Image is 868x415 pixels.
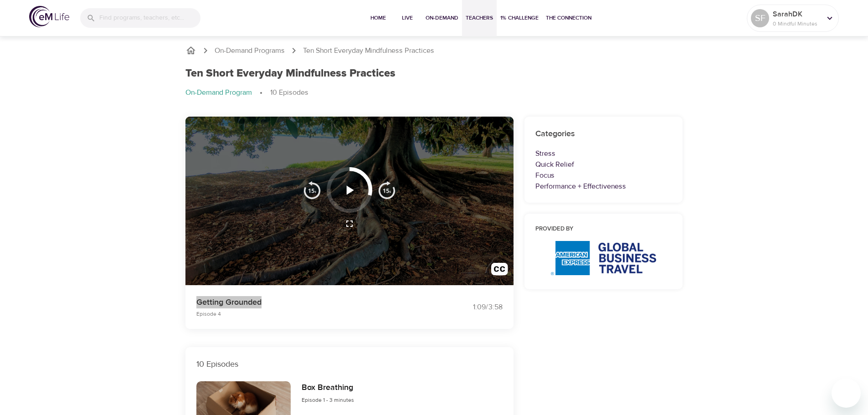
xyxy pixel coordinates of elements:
[434,302,503,313] div: 1:09 / 3:58
[99,8,200,28] input: Find programs, teachers, etc...
[396,13,418,23] span: Live
[185,87,683,98] nav: breadcrumb
[491,263,508,280] img: open_caption.svg
[303,181,321,199] img: 15s_prev.svg
[196,310,423,318] p: Episode 4
[546,13,591,23] span: The Connection
[535,170,672,181] p: Focus
[378,181,396,199] img: 15s_next.svg
[302,396,354,404] span: Episode 1 - 3 minutes
[426,13,458,23] span: On-Demand
[185,67,395,80] h1: Ten Short Everyday Mindfulness Practices
[535,181,672,192] p: Performance + Effectiveness
[535,225,672,234] h6: Provided by
[29,6,69,27] img: logo
[832,379,861,408] iframe: Knap til at åbne messaging-vindue
[367,13,389,23] span: Home
[303,46,434,56] p: Ten Short Everyday Mindfulness Practices
[535,128,672,141] h6: Categories
[196,358,503,370] p: 10 Episodes
[773,20,821,28] p: 0 Mindful Minutes
[500,13,539,23] span: 1% Challenge
[773,9,821,20] p: SarahDK
[302,381,354,395] h6: Box Breathing
[751,9,769,27] div: SF
[185,87,252,98] p: On-Demand Program
[196,296,423,308] p: Getting Grounded
[551,241,656,275] img: AmEx%20GBT%20logo.png
[270,87,308,98] p: 10 Episodes
[535,148,672,159] p: Stress
[535,159,672,170] p: Quick Relief
[215,46,285,56] a: On-Demand Programs
[466,13,493,23] span: Teachers
[185,45,683,56] nav: breadcrumb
